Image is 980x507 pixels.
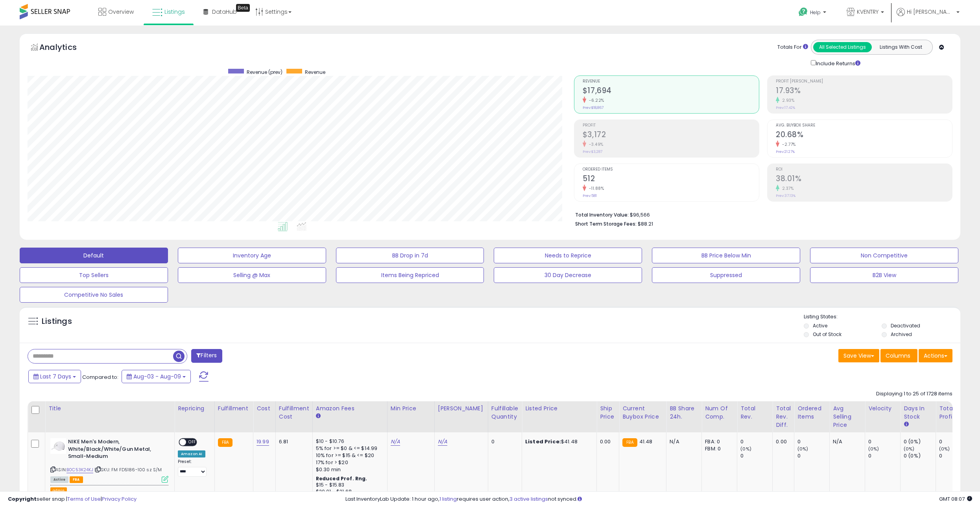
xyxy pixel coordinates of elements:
[833,404,862,429] div: Avg Selling Price
[50,476,68,483] span: All listings currently available for purchase on Amazon
[880,349,917,362] button: Columns
[491,438,516,445] div: 0
[575,220,637,227] b: Short Term Storage Fees:
[178,459,209,477] div: Preset:
[776,123,952,128] span: Avg. Buybox Share
[42,316,72,327] h5: Listings
[586,141,604,147] small: -3.49%
[776,438,788,445] div: 0.00
[805,59,870,68] div: Include Returns
[316,452,381,459] div: 10% for >= $15 & <= $20
[583,123,759,128] span: Profit
[871,42,930,52] button: Listings With Cost
[316,413,321,420] small: Amazon Fees.
[740,452,772,459] div: 0
[652,248,800,263] button: BB Price Below Min
[178,404,211,413] div: Repricing
[133,373,181,380] span: Aug-03 - Aug-09
[670,438,696,445] div: N/A
[439,495,457,503] a: 1 listing
[50,438,168,482] div: ASIN:
[779,186,794,191] small: 2.37%
[904,438,936,445] div: 0 (0%)
[8,496,137,503] div: seller snap | |
[316,475,367,482] b: Reduced Prof. Rng.
[279,404,309,421] div: Fulfillment Cost
[20,267,168,283] button: Top Sellers
[776,105,795,110] small: Prev: 17.42%
[838,349,879,362] button: Save View
[305,69,325,75] span: Revenue
[82,373,118,381] span: Compared to:
[583,167,759,172] span: Ordered Items
[102,495,137,503] a: Privacy Policy
[316,482,381,489] div: $15 - $15.83
[776,130,952,141] h2: 20.68%
[316,445,381,452] div: 5% for >= $0 & <= $14.99
[776,193,795,198] small: Prev: 37.13%
[797,452,829,459] div: 0
[583,193,597,198] small: Prev: 581
[886,352,910,360] span: Columns
[810,9,821,16] span: Help
[810,248,958,263] button: Non Competitive
[779,97,795,103] small: 2.93%
[670,404,698,421] div: BB Share 24h.
[191,349,222,363] button: Filters
[740,404,769,421] div: Total Rev.
[797,404,826,421] div: Ordered Items
[833,438,859,445] div: N/A
[776,404,791,429] div: Total Rev. Diff.
[316,466,381,473] div: $0.30 min
[257,404,272,413] div: Cost
[336,248,484,263] button: BB Drop in 7d
[178,248,326,263] button: Inventory Age
[525,404,593,413] div: Listed Price
[776,167,952,172] span: ROI
[583,130,759,141] h2: $3,172
[776,86,952,97] h2: 17.93%
[868,446,879,452] small: (0%)
[257,438,269,446] a: 19.99
[797,438,829,445] div: 0
[316,459,381,466] div: 17% for > $20
[939,446,950,452] small: (0%)
[8,495,37,503] strong: Copyright
[68,438,164,462] b: NIKE Men's Modern, White/Black/White/Gun Metal, Small-Medium
[868,404,897,413] div: Velocity
[525,438,561,445] b: Listed Price:
[279,438,306,445] div: 6.81
[600,438,613,445] div: 0.00
[494,248,642,263] button: Needs to Reprice
[39,42,92,55] h5: Analytics
[178,450,205,457] div: Amazon AI
[50,438,66,454] img: 21j1Ec2ZBNL._SL40_.jpg
[797,446,808,452] small: (0%)
[391,438,400,446] a: N/A
[740,438,772,445] div: 0
[583,79,759,84] span: Revenue
[575,211,629,218] b: Total Inventory Value:
[345,496,972,503] div: Last InventoryLab Update: 1 hour ago, requires user action, not synced.
[638,220,653,228] span: $88.21
[438,438,447,446] a: N/A
[48,404,171,413] div: Title
[804,313,960,321] p: Listing States:
[70,476,83,483] span: FBA
[178,267,326,283] button: Selling @ Max
[122,370,191,383] button: Aug-03 - Aug-09
[904,446,915,452] small: (0%)
[776,149,795,154] small: Prev: 21.27%
[236,4,250,12] div: Tooltip anchor
[583,174,759,185] h2: 512
[316,404,384,413] div: Amazon Fees
[776,79,952,84] span: Profit [PERSON_NAME]
[438,404,485,413] div: [PERSON_NAME]
[907,8,954,16] span: Hi [PERSON_NAME]
[813,42,872,52] button: All Selected Listings
[798,7,808,17] i: Get Help
[652,267,800,283] button: Suppressed
[40,373,71,380] span: Last 7 Days
[28,370,81,383] button: Last 7 Days
[779,141,796,147] small: -2.77%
